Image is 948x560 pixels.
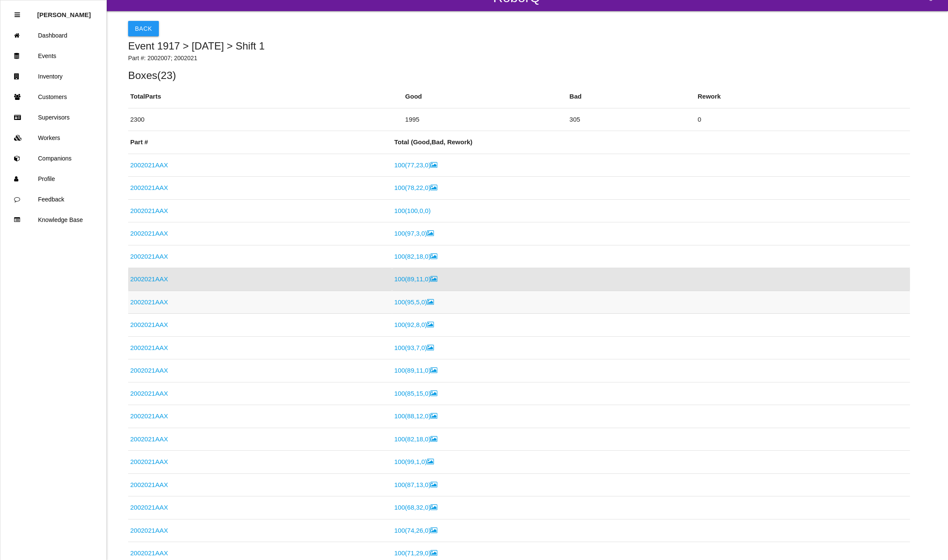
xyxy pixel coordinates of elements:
[128,41,910,52] h5: Event 1917 > [DATE] > Shift 1
[0,46,106,66] a: Events
[130,435,168,443] a: 2002021AAX
[403,108,568,131] td: 1995
[128,131,392,154] th: Part #
[15,5,20,25] div: Close
[394,549,437,557] a: 100(71,29,0)
[0,169,106,189] a: Profile
[0,210,106,230] a: Knowledge Base
[130,458,168,465] a: 2002021AAX
[128,21,159,36] button: Back
[430,436,437,442] i: Image Inside
[130,549,168,557] a: 2002021AAX
[568,108,696,131] td: 305
[130,527,168,534] a: 2002021AAX
[430,367,437,373] i: Image Inside
[427,230,434,236] i: Image Inside
[130,253,168,260] a: 2002021AAX
[394,207,430,214] a: 100(100,0,0)
[0,148,106,169] a: Companions
[394,184,437,191] a: 100(78,22,0)
[696,108,910,131] td: 0
[394,161,437,169] a: 100(77,23,0)
[430,504,437,510] i: Image Inside
[394,481,437,488] a: 100(87,13,0)
[394,458,434,465] a: 100(99,1,0)
[130,275,168,283] a: 2002021AAX
[394,435,437,443] a: 100(82,18,0)
[430,184,437,191] i: Image Inside
[128,108,403,131] td: 2300
[130,344,168,351] a: 2002021AAX
[430,481,437,488] i: Image Inside
[394,275,437,283] a: 100(89,11,0)
[394,527,437,534] a: 100(74,26,0)
[128,85,403,108] th: Total Parts
[430,276,437,282] i: Image Inside
[130,504,168,511] a: 2002021AAX
[130,412,168,420] a: 2002021AAX
[394,390,437,397] a: 100(85,15,0)
[430,253,437,260] i: Image Inside
[394,344,434,351] a: 100(93,7,0)
[130,367,168,374] a: 2002021AAX
[430,527,437,534] i: Image Inside
[394,504,437,511] a: 100(68,32,0)
[427,321,434,328] i: Image Inside
[430,550,437,556] i: Image Inside
[130,184,168,191] a: 2002021AAX
[0,189,106,210] a: Feedback
[430,413,437,419] i: Image Inside
[130,481,168,488] a: 2002021AAX
[128,54,910,63] p: Part #: 2002007; 2002021
[0,66,106,87] a: Inventory
[392,131,910,154] th: Total ( Good , Bad , Rework)
[394,230,434,237] a: 100(97,3,0)
[403,85,568,108] th: Good
[130,207,168,214] a: 2002021AAX
[427,299,434,305] i: Image Inside
[427,458,434,465] i: Image Inside
[0,107,106,128] a: Supervisors
[37,5,91,18] p: Rosie Blandino
[130,390,168,397] a: 2002021AAX
[130,298,168,306] a: 2002021AAX
[130,230,168,237] a: 2002021AAX
[430,390,437,397] i: Image Inside
[130,321,168,328] a: 2002021AAX
[394,298,434,306] a: 100(95,5,0)
[130,161,168,169] a: 2002021AAX
[696,85,910,108] th: Rework
[394,367,437,374] a: 100(89,11,0)
[128,70,910,81] h5: Boxes ( 23 )
[0,128,106,148] a: Workers
[394,321,434,328] a: 100(92,8,0)
[568,85,696,108] th: Bad
[430,162,437,168] i: Image Inside
[394,412,437,420] a: 100(88,12,0)
[394,253,437,260] a: 100(82,18,0)
[0,25,106,46] a: Dashboard
[0,87,106,107] a: Customers
[427,344,434,351] i: Image Inside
